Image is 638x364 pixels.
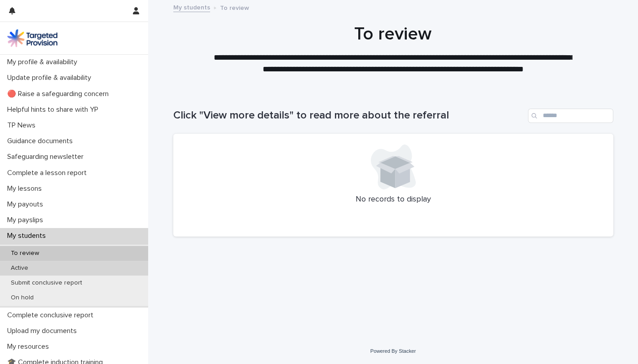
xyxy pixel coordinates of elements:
p: Active [4,264,35,272]
p: My payslips [4,216,50,224]
p: My profile & availability [4,58,84,66]
a: My students [173,2,210,12]
p: To review [4,250,46,257]
p: 🔴 Raise a safeguarding concern [4,90,116,98]
p: My lessons [4,184,49,193]
p: My payouts [4,200,50,209]
p: Complete conclusive report [4,311,101,320]
h1: Click "View more details" to read more about the referral [173,109,524,122]
p: Upload my documents [4,327,84,335]
p: TP News [4,121,43,130]
input: Search [528,109,613,123]
p: Guidance documents [4,137,80,145]
p: No records to display [184,195,603,205]
p: On hold [4,294,41,302]
p: My resources [4,342,56,351]
h1: To review [173,23,613,45]
img: M5nRWzHhSzIhMunXDL62 [7,29,57,47]
a: Powered By Stacker [370,348,416,354]
p: Submit conclusive report [4,279,89,287]
p: Safeguarding newsletter [4,153,91,161]
p: To review [220,2,249,12]
p: My students [4,232,53,240]
p: Complete a lesson report [4,169,94,177]
p: Helpful hints to share with YP [4,105,106,114]
p: Update profile & availability [4,74,98,82]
